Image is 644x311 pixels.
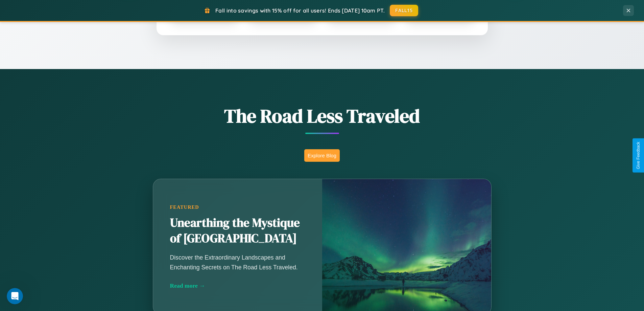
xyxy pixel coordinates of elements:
div: Featured [170,204,305,210]
div: Read more → [170,282,305,289]
iframe: Intercom live chat [7,288,23,304]
button: FALL15 [390,5,418,16]
button: Explore Blog [304,149,340,162]
h2: Unearthing the Mystique of [GEOGRAPHIC_DATA] [170,215,305,246]
p: Discover the Extraordinary Landscapes and Enchanting Secrets on The Road Less Traveled. [170,253,305,272]
div: Give Feedback [636,142,641,169]
span: Fall into savings with 15% off for all users! Ends [DATE] 10am PT. [215,7,385,14]
h1: The Road Less Traveled [119,103,525,129]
